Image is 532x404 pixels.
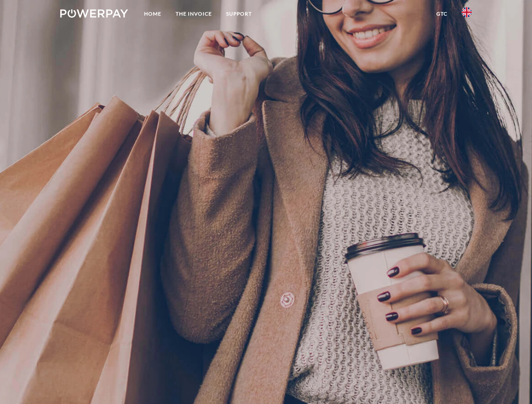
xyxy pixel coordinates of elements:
[137,6,168,21] a: Home
[168,6,219,21] a: THE INVOICE
[429,6,454,21] a: GTC
[462,7,472,17] img: en
[219,6,259,21] a: Support
[60,9,128,18] img: logo-powerpay-white.svg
